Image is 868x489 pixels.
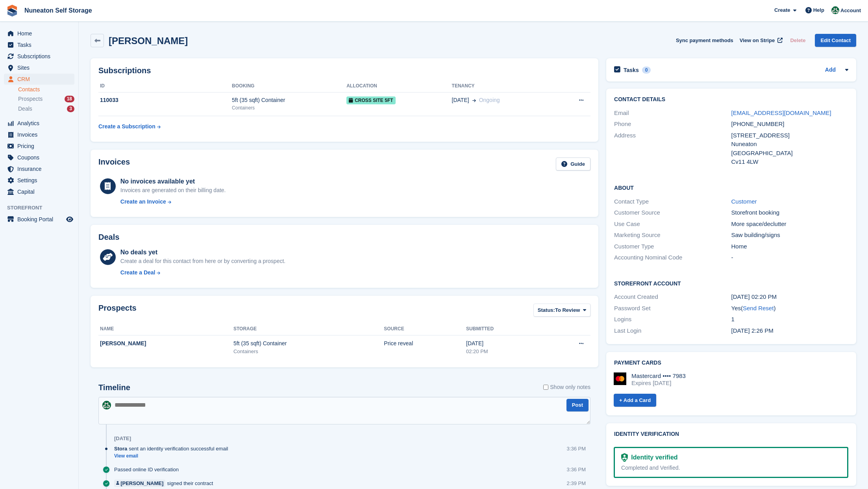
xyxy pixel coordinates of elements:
[614,120,731,129] div: Phone
[114,466,183,473] div: Passed online ID verification
[384,323,466,335] th: Source
[65,96,74,102] div: 18
[676,34,733,47] button: Sync payment methods
[555,306,580,314] span: To Review
[98,122,155,131] div: Create a Subscription
[17,214,65,225] span: Booking Portal
[120,198,226,206] a: Create an Invoice
[4,118,74,129] a: menu
[114,445,232,452] div: sent an identity verification successful email
[731,304,848,313] div: Yes
[233,339,384,348] div: 5ft (35 sqft) Container
[731,220,848,229] div: More space/declutter
[567,480,586,487] div: 2:39 PM
[831,6,839,14] img: Amanda
[120,177,226,186] div: No invoices available yet
[114,435,131,442] div: [DATE]
[18,105,32,113] span: Deals
[4,141,74,152] a: menu
[17,141,65,152] span: Pricing
[614,231,731,240] div: Marketing Source
[346,96,395,104] span: Cross Site 5ft
[731,157,848,167] div: Cv11 4LW
[621,464,841,472] div: Completed and Verified.
[452,96,469,104] span: [DATE]
[813,6,824,14] span: Help
[232,104,346,111] div: Containers
[17,163,65,174] span: Insurance
[731,242,848,251] div: Home
[98,119,161,134] a: Create a Subscription
[731,109,831,116] a: [EMAIL_ADDRESS][DOMAIN_NAME]
[17,129,65,140] span: Invoices
[614,304,731,313] div: Password Set
[120,198,166,206] div: Create an Invoice
[4,186,74,197] a: menu
[840,7,861,15] span: Account
[114,480,165,487] a: [PERSON_NAME]
[18,95,74,103] a: Prospects 18
[731,327,774,334] time: 2025-09-24 13:26:14 UTC
[120,186,226,194] div: Invoices are generated on their billing date.
[614,431,848,437] h2: Identity verification
[825,66,836,75] a: Add
[17,51,65,62] span: Subscriptions
[731,120,848,129] div: [PHONE_NUMBER]
[731,198,757,205] a: Customer
[17,28,65,39] span: Home
[731,253,848,262] div: -
[4,129,74,140] a: menu
[17,175,65,186] span: Settings
[642,67,651,74] div: 0
[774,6,790,14] span: Create
[17,152,65,163] span: Coupons
[614,197,731,206] div: Contact Type
[533,304,590,317] button: Status: To Review
[466,339,544,348] div: [DATE]
[114,445,127,452] span: Stora
[4,152,74,163] a: menu
[614,131,731,167] div: Address
[98,157,130,170] h2: Invoices
[120,248,285,257] div: No deals yet
[4,51,74,62] a: menu
[120,269,285,277] a: Create a Deal
[614,360,848,366] h2: Payment cards
[98,323,233,335] th: Name
[567,445,586,452] div: 3:36 PM
[120,480,163,487] div: [PERSON_NAME]
[98,80,232,93] th: ID
[17,74,65,85] span: CRM
[466,323,544,335] th: Submitted
[98,66,590,75] h2: Subscriptions
[114,480,217,487] div: signed their contract
[614,326,731,335] div: Last Login
[566,399,589,412] button: Post
[21,4,95,17] a: Nuneaton Self Storage
[614,394,656,407] a: + Add a Card
[543,383,548,391] input: Show only notes
[614,242,731,251] div: Customer Type
[743,305,774,311] a: Send Reset
[543,383,590,391] label: Show only notes
[452,80,555,93] th: Tenancy
[731,140,848,149] div: Nuneaton
[731,315,848,324] div: 1
[741,305,775,311] span: ( )
[346,80,452,93] th: Allocation
[466,348,544,356] div: 02:20 PM
[4,28,74,39] a: menu
[17,186,65,197] span: Capital
[567,466,586,473] div: 3:36 PM
[815,34,856,47] a: Edit Contact
[538,306,555,314] span: Status:
[737,34,784,47] a: View on Stripe
[731,149,848,158] div: [GEOGRAPHIC_DATA]
[787,34,809,47] button: Delete
[731,208,848,217] div: Storefront booking
[98,304,137,318] h2: Prospects
[7,204,78,212] span: Storefront
[614,253,731,262] div: Accounting Nominal Code
[731,293,848,302] div: [DATE] 02:20 PM
[4,74,74,85] a: menu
